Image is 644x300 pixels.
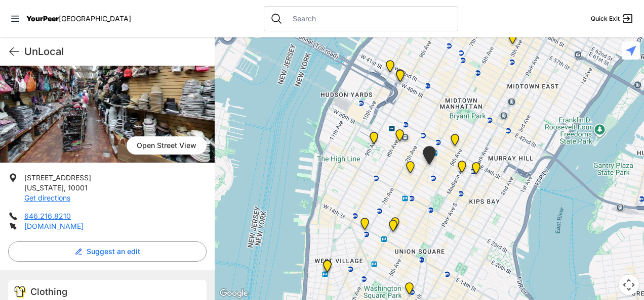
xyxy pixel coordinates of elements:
[390,65,411,89] div: Metro Baptist Church
[417,142,442,173] div: Headquarters
[390,66,411,90] div: Metro Baptist Church
[354,214,375,238] div: Church of the Village
[24,173,91,182] span: [STREET_ADDRESS]
[364,128,384,152] div: Chelsea
[452,157,472,181] div: Greater New York City
[217,287,251,300] a: Open this area in Google Maps (opens a new window)
[24,222,84,230] a: [DOMAIN_NAME]
[68,183,88,192] span: 10001
[389,125,410,149] div: Antonio Olivieri Drop-in Center
[59,14,131,23] span: [GEOGRAPHIC_DATA]
[87,246,140,257] span: Suggest an edit
[317,256,338,280] div: Greenwich Village
[287,14,452,24] input: Search
[217,287,251,300] img: Google
[24,44,207,59] h1: UnLocal
[26,14,59,23] span: YourPeer
[30,286,67,297] span: Clothing
[26,16,131,22] a: YourPeer[GEOGRAPHIC_DATA]
[385,213,406,237] div: Church of St. Francis Xavier - Front Entrance
[591,13,634,25] a: Quick Exit
[317,256,338,280] div: Art and Acceptance LGBTQIA2S+ Program
[466,158,487,182] div: Mainchance Adult Drop-in Center
[8,241,207,262] button: Suggest an edit
[64,183,66,192] span: ,
[591,15,620,23] span: Quick Exit
[24,183,64,192] span: [US_STATE]
[380,56,400,80] div: New York
[619,275,639,295] button: Map camera controls
[127,136,207,155] span: Open Street View
[383,216,404,240] div: Back of the Church
[24,193,70,202] a: Get directions
[24,212,71,220] a: 646.216.8210
[400,157,421,181] div: New Location, Headquarters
